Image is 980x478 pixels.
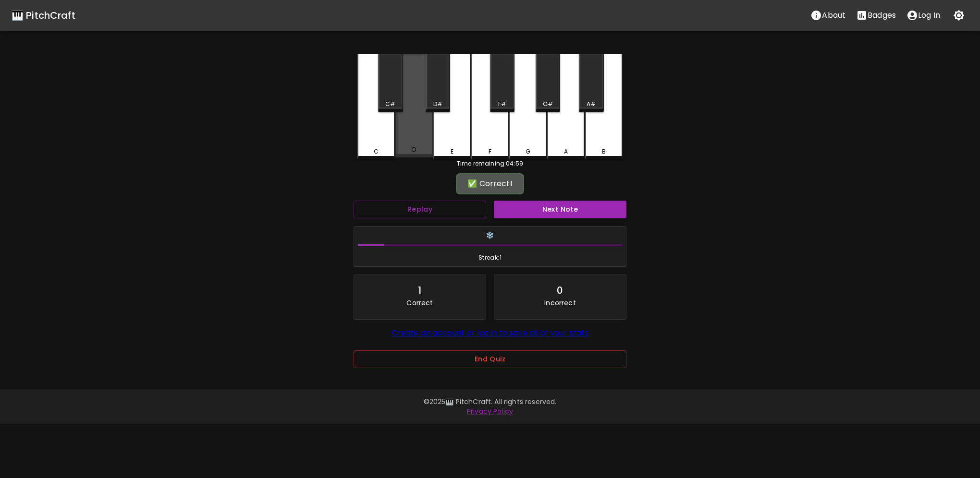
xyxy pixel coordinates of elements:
button: Replay [354,201,486,218]
a: 🎹 PitchCraft [12,8,75,23]
div: A# [587,100,596,108]
p: Badges [868,10,896,21]
div: Time remaining: 04:59 [357,159,623,168]
button: Stats [851,6,901,25]
div: D [412,145,416,154]
span: Streak: 1 [358,253,622,263]
div: F [489,147,491,156]
div: C# [385,100,395,108]
div: G [526,147,530,156]
p: © 2025 🎹 PitchCraft. All rights reserved. [213,397,767,406]
h6: ❄️ [358,230,622,241]
p: Incorrect [544,298,576,308]
button: About [805,6,851,25]
div: F# [498,100,506,108]
div: ✅ Correct! [461,178,519,190]
div: B [602,147,606,156]
div: 1 [418,283,421,298]
p: About [822,10,845,21]
p: Correct [406,298,433,308]
button: Next Note [494,201,626,218]
div: D# [433,100,442,108]
p: Log In [918,10,940,21]
a: Privacy Policy [467,406,513,416]
button: account of current user [901,6,945,25]
div: E [451,147,453,156]
a: Create an account or log in to save all of your stats [392,327,589,338]
div: C [374,147,379,156]
div: 0 [557,283,563,298]
button: End Quiz [354,350,626,368]
div: G# [543,100,553,108]
div: A [564,147,568,156]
